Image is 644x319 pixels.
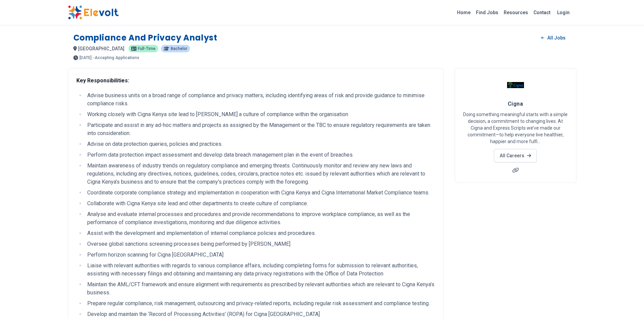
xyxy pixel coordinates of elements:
[85,251,435,259] li: Perform horizon scanning for Cigna [GEOGRAPHIC_DATA]
[85,162,435,186] li: Maintain awareness of industry trends on regulatory compliance and emerging threats. Continuously...
[85,200,435,208] li: Collaborate with Cigna Kenya site lead and other departments to create culture of compliance.
[463,111,568,145] p: Doing something meaningful starts with a simple decision, a commitment to changing lives. At Cign...
[85,140,435,148] li: Advise on data protection queries, policies and practices.
[85,210,435,227] li: Analyse and evaluate internal processes and procedures and provide recommendations to improve wor...
[501,7,531,18] a: Resources
[553,6,574,19] a: Login
[85,240,435,248] li: Oversee global sanctions screening processes being performed by [PERSON_NAME]
[138,47,156,51] span: Full-time
[78,46,124,51] span: [GEOGRAPHIC_DATA]
[171,47,187,51] span: Bachelor
[85,121,435,137] li: Participate and assist in any ad-hoc matters and projects as assigned by the Management or the TB...
[85,91,435,108] li: Advise business units on a broad range of compliance and privacy matters, including identifying a...
[93,56,139,60] p: - Accepting Applications
[536,33,571,43] a: All Jobs
[73,32,217,43] h1: Compliance and Privacy Analyst
[494,149,537,162] a: All Careers
[454,7,473,18] a: Home
[85,229,435,237] li: Assist with the development and implementation of internal compliance policies and procedures.
[531,7,553,18] a: Contact
[68,5,119,20] img: Elevolt
[79,56,92,60] span: [DATE]
[85,151,435,159] li: Perform data protection impact assessment and develop data breach management plan in the event of...
[85,299,435,308] li: Prepare regular compliance, risk management, outsourcing and privacy-related reports, including r...
[85,281,435,297] li: Maintain the AML/CFT framework and ensure alignment with requirements as prescribed by relevant a...
[76,77,129,84] strong: Key Responsibilities:
[507,77,524,94] img: Cigna
[85,310,435,318] li: Develop and maintain the ‘Record of Processing Activities’ (ROPA) for Cigna [GEOGRAPHIC_DATA]
[85,110,435,118] li: Working closely with Cigna Kenya site lead to [PERSON_NAME] a culture of compliance within the or...
[508,101,523,107] span: Cigna
[473,7,501,18] a: Find Jobs
[85,189,435,197] li: Coordinate corporate compliance strategy and implementation in cooperation with Cigna Kenya and C...
[85,262,435,278] li: Liaise with relevant authorities with regards to various compliance affairs, including completing...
